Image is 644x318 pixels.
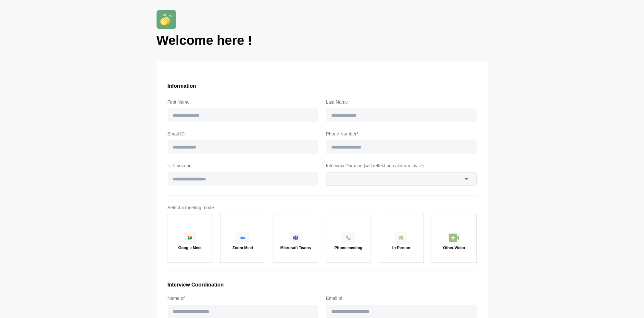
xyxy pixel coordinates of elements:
[168,281,477,289] h3: Interview Coordination
[168,204,477,211] label: Select a meeting mode
[178,246,202,250] p: Google Meet
[326,130,477,138] label: Phone Number
[233,246,253,250] p: Zoom Meet
[443,246,465,250] p: Other/Video
[157,32,488,49] h1: Welcome here !
[168,294,318,302] label: Name of
[335,246,362,250] p: Phone meeting
[168,98,318,106] label: First Name
[326,162,477,170] label: Interview Duration (will reflect on calendar invite)
[392,246,410,250] p: In-Person
[326,294,477,302] label: Email of
[280,246,311,250] p: Microsoft Teams
[168,82,477,90] h3: Information
[168,130,318,138] label: Email ID
[168,162,318,170] label: 's Timezone
[326,98,477,106] label: Last Name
